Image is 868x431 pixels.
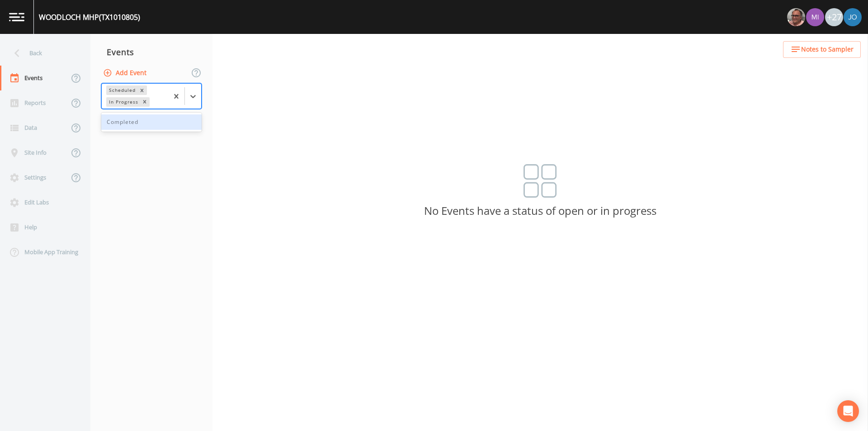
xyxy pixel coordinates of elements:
[140,97,150,107] div: Remove In Progress
[90,41,212,63] div: Events
[106,97,140,107] div: In Progress
[825,8,843,26] div: +27
[101,65,150,81] button: Add Event
[137,85,147,95] div: Remove Scheduled
[783,41,861,58] button: Notes to Sampler
[524,164,557,198] img: svg%3e
[806,8,825,26] div: Miriaha Caddie
[801,44,854,55] span: Notes to Sampler
[39,12,140,23] div: WOODLOCH MHP (TX1010805)
[101,114,202,130] div: Completed
[837,400,859,422] div: Open Intercom Messenger
[9,13,24,21] img: logo
[806,8,824,26] img: a1ea4ff7c53760f38bef77ef7c6649bf
[106,85,137,95] div: Scheduled
[787,8,806,26] div: Mike Franklin
[212,207,868,215] p: No Events have a status of open or in progress
[844,8,862,26] img: 3f6d5d0d65d5b3aafc5dc704fbaeae44
[787,8,805,26] img: e2d790fa78825a4bb76dcb6ab311d44c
